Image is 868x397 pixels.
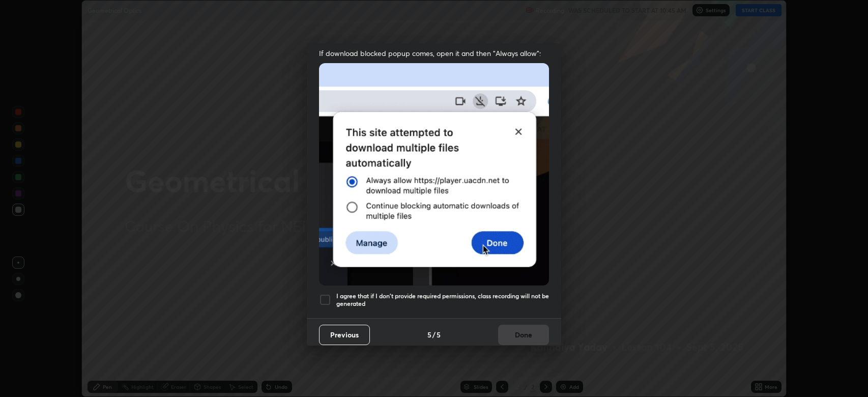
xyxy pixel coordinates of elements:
button: Previous [319,325,370,345]
h4: / [432,329,436,340]
span: If download blocked popup comes, open it and then "Always allow": [319,48,549,58]
h4: 5 [437,329,441,340]
img: downloads-permission-blocked.gif [319,63,549,286]
h5: I agree that if I don't provide required permissions, class recording will not be generated [336,292,549,308]
h4: 5 [427,329,431,340]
